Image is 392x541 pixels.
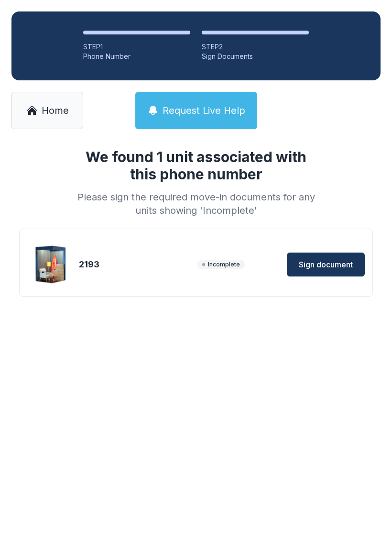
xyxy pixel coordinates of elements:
span: Request Live Help [163,104,245,117]
span: Incomplete [197,260,245,269]
div: Phone Number [83,52,190,61]
div: 2193 [79,258,194,271]
span: Sign document [299,259,353,270]
h1: We found 1 unit associated with this phone number [74,148,318,183]
span: Home [42,104,69,117]
div: Sign Documents [202,52,309,61]
div: Please sign the required move-in documents for any units showing 'Incomplete' [74,190,318,217]
div: STEP 2 [202,42,309,52]
div: STEP 1 [83,42,190,52]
